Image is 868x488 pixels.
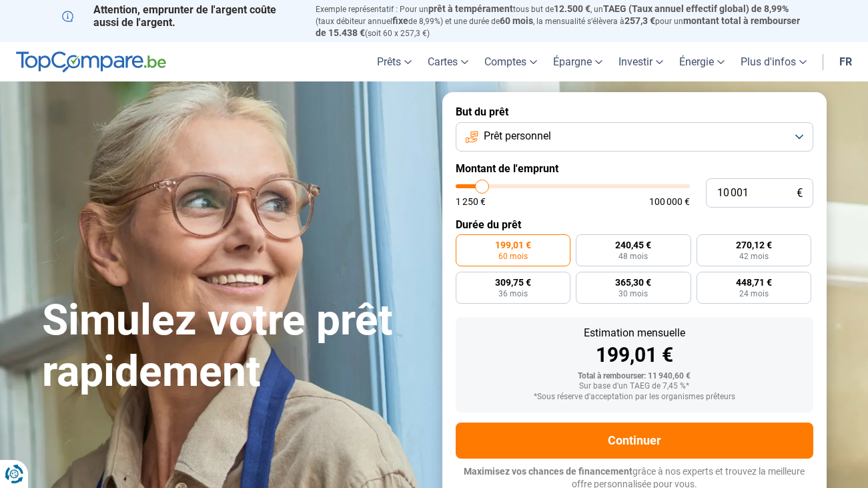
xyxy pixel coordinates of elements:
span: 24 mois [739,290,769,298]
span: 270,12 € [736,240,772,250]
span: 199,01 € [495,240,531,250]
label: Durée du prêt [456,218,813,231]
span: prêt à tempérament [428,3,513,14]
span: montant total à rembourser de 15.438 € [316,15,800,38]
a: Plus d'infos [733,42,815,81]
span: 48 mois [618,252,648,260]
a: Investir [610,42,671,81]
h1: Simulez votre prêt rapidement [42,295,426,398]
button: Prêt personnel [456,122,813,152]
span: 60 mois [500,15,533,26]
p: Attention, emprunter de l'argent coûte aussi de l'argent. [62,3,300,29]
span: 1 250 € [456,197,486,206]
span: 30 mois [618,290,648,298]
span: 100 000 € [649,197,690,206]
img: TopCompare [16,51,166,73]
span: 309,75 € [495,278,531,287]
span: 240,45 € [615,240,651,250]
a: Prêts [369,42,420,81]
span: Maximisez vos chances de financement [464,466,632,477]
span: Prêt personnel [484,129,551,144]
a: Énergie [671,42,733,81]
span: 36 mois [498,290,528,298]
span: 257,3 € [624,15,655,26]
div: Sur base d'un TAEG de 7,45 %* [466,382,803,391]
span: TAEG (Taux annuel effectif global) de 8,99% [603,3,789,14]
div: Estimation mensuelle [466,328,803,338]
div: Total à rembourser: 11 940,60 € [466,372,803,381]
a: Comptes [476,42,545,81]
button: Continuer [456,423,813,459]
div: *Sous réserve d'acceptation par les organismes prêteurs [466,393,803,402]
span: € [797,188,803,199]
a: Cartes [420,42,476,81]
span: 42 mois [739,252,769,260]
span: 448,71 € [736,278,772,287]
span: fixe [392,15,408,26]
a: fr [831,42,860,81]
span: 60 mois [498,252,528,260]
span: 12.500 € [554,3,590,14]
span: 365,30 € [615,278,651,287]
label: But du prêt [456,105,813,118]
label: Montant de l'emprunt [456,162,813,175]
a: Épargne [545,42,610,81]
div: 199,01 € [466,345,803,365]
p: Exemple représentatif : Pour un tous but de , un (taux débiteur annuel de 8,99%) et une durée de ... [316,3,807,39]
